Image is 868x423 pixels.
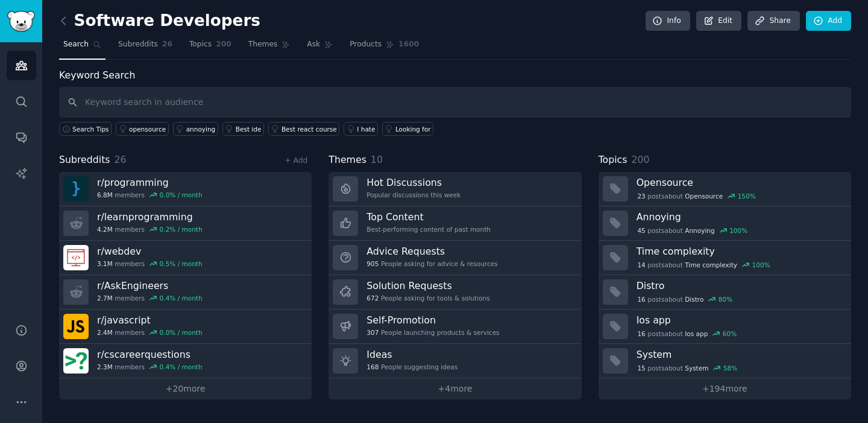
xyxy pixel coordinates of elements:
[97,314,203,326] h3: r/ javascript
[97,259,113,268] span: 3.1M
[685,329,708,338] span: Ios app
[63,245,89,270] img: webdev
[366,245,497,258] h3: Advice Requests
[637,226,645,235] span: 45
[366,259,379,268] span: 905
[395,125,431,133] div: Looking for
[747,11,799,31] a: Share
[382,122,433,136] a: Looking for
[59,122,112,136] button: Search Tips
[281,125,337,133] div: Best react course
[637,295,645,304] span: 16
[329,310,581,344] a: Self-Promotion307People launching products & services
[637,259,772,270] div: post s about
[637,348,843,361] h3: System
[116,122,169,136] a: opensource
[97,245,203,258] h3: r/ webdev
[366,191,461,199] div: Popular discussions this week
[366,363,379,371] span: 168
[366,176,461,189] h3: Hot Discussions
[236,125,262,133] div: Best ide
[97,211,203,223] h3: r/ learnprogramming
[59,153,110,168] span: Subreddits
[329,241,581,275] a: Advice Requests905People asking for advice & resources
[160,294,203,302] div: 0.4 % / month
[637,328,738,339] div: post s about
[366,294,489,302] div: People asking for tools & solutions
[97,348,203,361] h3: r/ cscareerquestions
[189,39,212,50] span: Topics
[160,363,203,371] div: 0.4 % / month
[115,154,127,165] span: 26
[366,225,491,234] div: Best-performing content of past month
[599,241,851,275] a: Time complexity14postsaboutTime complexity100%
[729,226,747,235] div: 100 %
[637,211,843,223] h3: Annoying
[97,363,203,371] div: members
[599,310,851,344] a: Ios app16postsaboutIos app60%
[97,363,113,371] span: 2.3M
[723,329,737,338] div: 60 %
[59,344,312,378] a: r/cscareerquestions2.3Mmembers0.4% / month
[599,275,851,310] a: Distro16postsaboutDistro80%
[160,225,203,234] div: 0.2 % / month
[268,122,339,136] a: Best react course
[186,125,216,133] div: annoying
[637,314,843,326] h3: Ios app
[357,125,375,133] div: I hate
[97,328,113,337] span: 2.4M
[345,35,423,60] a: Products1600
[303,35,337,60] a: Ask
[97,294,113,302] span: 2.7M
[59,241,312,275] a: r/webdev3.1Mmembers0.5% / month
[216,39,231,50] span: 200
[59,35,105,60] a: Search
[366,328,379,337] span: 307
[63,348,89,374] img: cscareerquestions
[366,259,497,268] div: People asking for advice & resources
[637,261,645,269] span: 14
[637,176,843,189] h3: Opensource
[646,11,690,31] a: Info
[599,153,627,168] span: Topics
[350,39,382,50] span: Products
[185,35,236,60] a: Topics200
[637,192,645,200] span: 23
[344,122,378,136] a: I hate
[118,39,158,50] span: Subreddits
[63,39,89,50] span: Search
[366,314,499,326] h3: Self-Promotion
[637,364,645,372] span: 15
[685,261,737,269] span: Time complexity
[59,172,312,206] a: r/programming6.8Mmembers0.0% / month
[637,329,645,338] span: 16
[160,328,203,337] div: 0.0 % / month
[599,206,851,241] a: Annoying45postsaboutAnnoying100%
[637,245,843,258] h3: Time complexity
[72,125,109,133] span: Search Tips
[97,225,203,234] div: members
[366,363,458,371] div: People suggesting ideas
[738,192,756,200] div: 150 %
[329,275,581,310] a: Solution Requests672People asking for tools & solutions
[97,279,203,292] h3: r/ AskEngineers
[637,225,749,236] div: post s about
[599,378,851,399] a: +194more
[637,279,843,292] h3: Distro
[599,172,851,206] a: Opensource23postsaboutOpensource150%
[723,364,737,372] div: 58 %
[637,363,738,374] div: post s about
[59,275,312,310] a: r/AskEngineers2.7Mmembers0.4% / month
[285,156,307,165] a: + Add
[59,206,312,241] a: r/learnprogramming4.2Mmembers0.2% / month
[631,154,649,165] span: 200
[162,39,172,50] span: 26
[685,364,708,372] span: System
[248,39,278,50] span: Themes
[366,348,458,361] h3: Ideas
[599,344,851,378] a: System15postsaboutSystem58%
[97,225,113,234] span: 4.2M
[97,191,113,199] span: 6.8M
[97,294,203,302] div: members
[114,35,177,60] a: Subreddits26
